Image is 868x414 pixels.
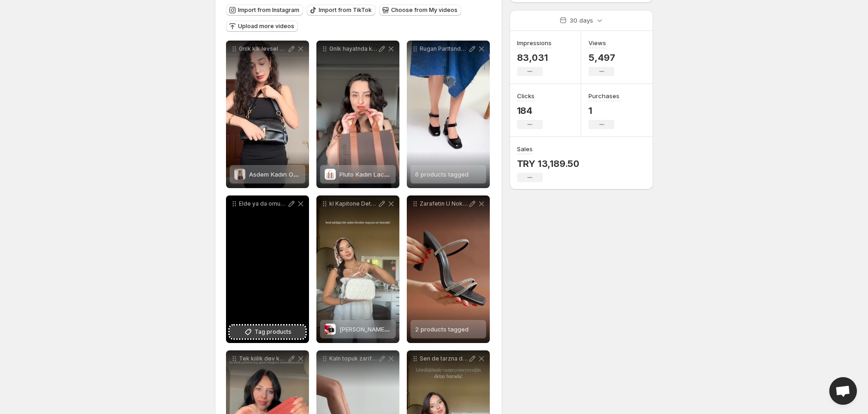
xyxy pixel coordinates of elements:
p: Gnlk hayatnda kendini zel hissettirecek bir para aryorsan Pluto tam sana gre ehirli kadnn vazgeil... [329,45,377,53]
div: Gnlk klk levsel Tasarm Asdem Hem konfor hem stil isteyenler [PERSON_NAME] tam senlik Ayarlanabili... [226,41,309,188]
h3: Views [589,38,606,47]
span: 6 products tagged [415,171,469,178]
div: kl Kapitone Detaylarla Konutur Anjel anta kapitone dikileri ve zarif zincir asks ile hem elde tan... [316,195,399,343]
div: Zarafetin U Noktas Satenin Hakkn Ver Neden MOD tam sana gre ki kullanm seenei El antas ya da srt ... [407,195,490,343]
button: Import from TikTok [307,5,375,16]
button: Import from Instagram [226,5,303,16]
img: Anjel Kadın Kapitone El Çantası ve Zincir Askılı Çapraz Çanta [325,324,336,335]
p: Rugan Parltsnda Rahat Admlar Gruone Kendini iyi hissetmek bir adm uzakta [420,45,468,53]
button: Upload more videos [226,21,298,32]
p: Kaln topuk zarif etki [329,355,377,362]
div: Rugan Parltsnda Rahat Admlar Gruone Kendini iyi hissetmek bir adm uzakta6 products tagged [407,41,490,188]
button: Tag products [230,325,305,338]
span: Pluto Kadın Lacoste El ve Çapraz Çanta [339,171,454,178]
p: Tek kiilik dev kadro Minimal ama ok gzl tasarm ve 9 farkl renk seenei ile MYCEAL gardrobunun vazg... [239,355,287,362]
p: 1 [589,105,619,116]
img: Pluto Kadın Lacoste El ve Çapraz Çanta [325,169,336,180]
span: 2 products tagged [415,325,469,333]
div: Open chat [829,377,857,405]
p: TRY 13,189.50 [517,158,579,169]
div: Elde ya da omuzda hangi stilde parlayacaksn kln en zarif hali [PERSON_NAME] Zincirli anta Metal z... [226,195,309,343]
span: Choose from My videos [391,6,458,14]
span: Import from Instagram [238,6,299,14]
p: 5,497 [589,52,615,63]
p: Sen de tarzna dinamizm katmak istiyorsan NLDEN antay mutlaka denemelisin Gnlk kombinlerden hafta ... [420,355,468,362]
h3: Purchases [589,91,619,101]
span: Upload more videos [238,23,294,30]
span: Tag products [255,327,291,337]
h3: Impressions [517,38,552,47]
h3: Clicks [517,91,535,101]
p: kl Kapitone Detaylarla Konutur Anjel anta kapitone dikileri ve zarif zincir asks ile hem elde tan... [329,200,377,207]
p: 83,031 [517,52,552,63]
p: 184 [517,105,543,116]
p: Elde ya da omuzda hangi stilde parlayacaksn kln en zarif hali [PERSON_NAME] Zincirli anta Metal z... [239,200,287,207]
p: Zarafetin U Noktas Satenin Hakkn Ver Neden MOD tam sana gre ki kullanm seenei El antas ya da srt ... [420,200,468,207]
span: Import from TikTok [319,6,372,14]
span: [PERSON_NAME] Kapitone El Çantası ve Zincir Askılı Çapraz Çanta [339,325,529,333]
img: Asdem Kadın Omuz Çantası [234,169,245,180]
p: 30 days [570,16,593,25]
button: Choose from My videos [379,5,461,16]
h3: Sales [517,144,533,154]
div: Gnlk hayatnda kendini zel hissettirecek bir para aryorsan Pluto tam sana gre ehirli kadnn vazgeil... [316,41,399,188]
span: Asdem Kadın Omuz Çantası [249,171,329,178]
p: Gnlk klk levsel Tasarm Asdem Hem konfor hem stil isteyenler [PERSON_NAME] tam senlik Ayarlanabili... [239,45,287,53]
